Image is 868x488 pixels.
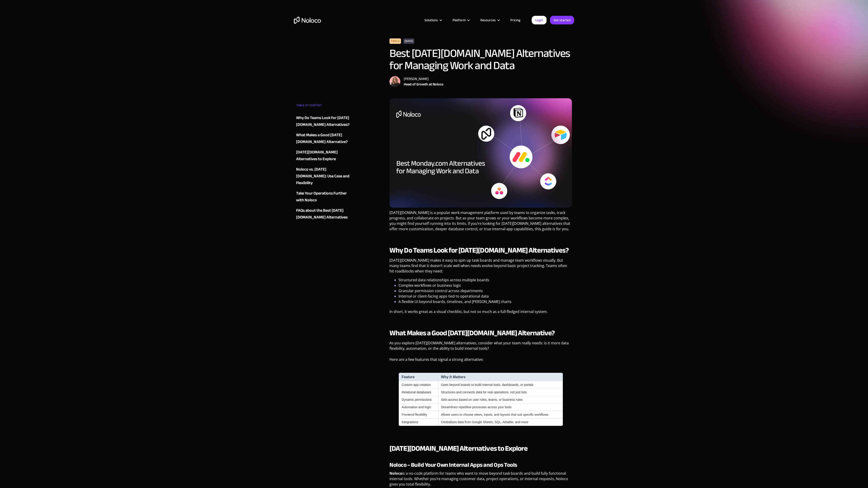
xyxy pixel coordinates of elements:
[532,16,547,24] a: Login
[550,16,574,24] a: Get started
[404,76,443,82] div: [PERSON_NAME]
[399,396,438,404] td: Dynamic permissions
[453,17,466,23] div: Platform
[399,411,438,418] td: Frontend flexibility
[404,82,443,87] div: Head of Growth at Noloco
[438,381,563,389] td: Goes beyond boards to build internal tools, dashboards, or portals
[296,166,351,186] a: Noloco vs. [DATE][DOMAIN_NAME]: Use Case and Flexibility
[389,47,572,72] h1: Best [DATE][DOMAIN_NAME] Alternatives for Managing Work and Data
[438,418,563,426] td: Centralizes data from Google Sheets, SQL, Airtable, and more
[438,396,563,404] td: Sets access based on user roles, teams, or business rules
[389,471,402,476] strong: Noloco
[389,210,572,235] p: [DATE][DOMAIN_NAME] is a popular work management platform used by teams to organize tasks, track ...
[505,17,526,23] a: Pricing
[389,244,569,257] strong: Why Do Teams Look for [DATE][DOMAIN_NAME] Alternatives?
[389,442,528,455] strong: [DATE][DOMAIN_NAME] Alternatives to Explore
[399,389,438,396] td: Relational databases
[296,190,351,204] a: Take Your Operations Further with Noloco
[389,340,572,354] p: As you explore [DATE][DOMAIN_NAME] alternatives, consider what your team really needs: is it more...
[389,326,555,340] strong: What Makes a Good [DATE][DOMAIN_NAME] Alternative?
[475,17,505,23] div: Resources
[425,17,438,23] div: Solutions
[438,389,563,396] td: Structures and connects data for real operations, not just lists
[399,404,438,411] td: Automation and logic
[296,149,351,162] a: [DATE][DOMAIN_NAME] Alternatives to Explore
[438,373,563,381] th: Why It Matters
[447,17,475,23] div: Platform
[296,132,351,145] a: What Makes a Good [DATE][DOMAIN_NAME] Alternative?
[294,17,321,24] a: home
[399,299,572,304] li: A flexible UI beyond boards, timelines, and [PERSON_NAME] charts
[438,404,563,411] td: Streamlines repetitive processes across your tools
[296,207,351,221] a: FAQs about the Best [DATE][DOMAIN_NAME] Alternatives
[399,293,572,299] li: Internal or client-facing apps tied to operational data
[399,283,572,288] li: Complex workflows or business logic
[399,277,572,283] li: Structured data relationships across multiple boards
[389,357,572,366] p: Here are a few features that signal a strong alternative:
[296,102,351,111] div: TABLE OF CONTENT
[399,381,438,389] td: Custom app creation
[399,288,572,293] li: Granular permission control across departments
[480,17,496,23] div: Resources
[296,115,351,128] a: Why Do Teams Look for [DATE][DOMAIN_NAME] Alternatives?
[389,459,517,470] strong: Noloco – Build Your Own Internal Apps and Ops Tools
[419,17,447,23] div: Solutions
[399,418,438,426] td: Integrations
[399,373,438,381] th: Feature
[389,309,572,318] p: In short, it works great as a visual checklist, but not so much as a full-fledged internal system.
[438,411,563,418] td: Allows users to choose views, inputs, and layouts that suit specific workflows
[389,258,572,277] p: [DATE][DOMAIN_NAME] makes it easy to spin up task boards and manage team workflows visually. But ...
